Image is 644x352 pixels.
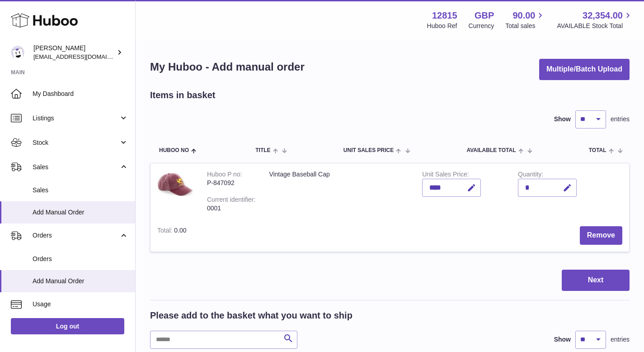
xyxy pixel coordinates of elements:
span: AVAILABLE Total [466,147,516,153]
div: Huboo P no [207,171,242,180]
button: Remove [580,226,622,245]
label: Quantity [518,171,543,180]
td: Vintage Baseball Cap [262,163,415,219]
div: Huboo Ref [427,22,457,30]
span: Orders [33,231,119,240]
span: Unit Sales Price [343,147,394,153]
h1: My Huboo - Add manual order [150,60,305,74]
span: Title [255,147,270,153]
span: 32,354.00 [583,10,623,22]
img: shophawksclub@gmail.com [11,46,24,59]
span: Huboo no [159,147,189,153]
span: Listings [33,114,119,123]
span: Total sales [505,22,545,30]
div: Currency [469,22,494,30]
div: Current identifier [207,196,255,205]
span: Sales [33,186,128,195]
a: Log out [11,318,124,334]
span: My Dashboard [33,90,128,98]
h2: Please add to the basket what you want to ship [150,309,353,322]
label: Show [554,335,571,344]
button: Multiple/Batch Upload [539,59,630,80]
button: Next [562,270,630,291]
span: Add Manual Order [33,208,128,217]
a: 90.00 Total sales [505,10,545,30]
span: entries [611,335,630,344]
div: [PERSON_NAME] [33,44,115,61]
strong: 12815 [432,10,457,22]
span: 0.00 [174,227,186,234]
strong: GBP [475,10,494,22]
div: 0001 [207,204,255,213]
span: Usage [33,300,128,309]
span: Add Manual Order [33,277,128,285]
h2: Items in basket [150,89,216,101]
img: Vintage Baseball Cap [157,170,193,196]
label: Total [157,227,174,236]
label: Unit Sales Price [422,171,469,180]
span: Orders [33,255,128,263]
span: entries [611,115,630,124]
span: Total [589,147,606,153]
span: Stock [33,138,119,147]
a: 32,354.00 AVAILABLE Stock Total [557,10,633,30]
span: Sales [33,163,119,171]
span: [EMAIL_ADDRESS][DOMAIN_NAME] [33,53,133,60]
div: P-847092 [207,179,255,187]
span: AVAILABLE Stock Total [557,22,633,30]
label: Show [554,115,571,124]
span: 90.00 [512,10,535,22]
